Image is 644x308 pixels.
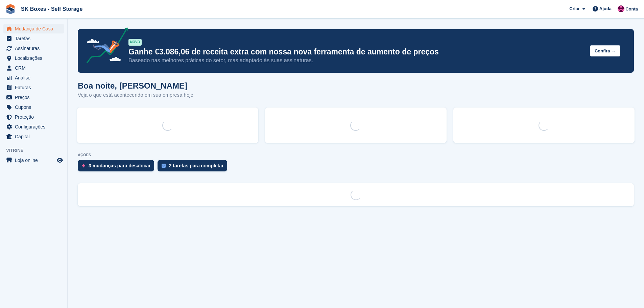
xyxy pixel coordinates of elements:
div: NOVO [128,39,142,46]
img: stora-icon-8386f47178a22dfd0bd8f6a31ec36ba5ce8667c1dd55bd0f319d3a0aa187defe.svg [5,4,16,14]
div: 3 mudanças para desalocar [89,163,151,168]
span: Assinaturas [15,44,55,53]
span: Conta [625,6,638,13]
span: Vitrine [6,147,67,154]
h1: Boa noite, [PERSON_NAME] [78,81,193,90]
span: Proteção [15,112,55,122]
img: task-75834270c22a3079a89374b754ae025e5fb1db73e45f91037f5363f120a921f8.svg [162,164,166,168]
a: 2 tarefas para completar [158,160,231,175]
a: menu [3,53,64,63]
a: menu [3,34,64,43]
span: Preços [15,93,55,102]
span: CRM [15,63,55,73]
a: Loja de pré-visualização [56,156,64,164]
a: menu [3,102,64,112]
p: Veja o que está acontecendo em sua empresa hoje [78,91,193,99]
a: menu [3,122,64,132]
span: Loja online [15,156,55,165]
span: Cupons [15,102,55,112]
span: Faturas [15,83,55,92]
span: Criar [569,5,579,12]
img: move_outs_to_deallocate_icon-f764333ba52eb49d3ac5e1228854f67142a1ed5810a6f6cc68b1a99e826820c5.svg [82,164,85,168]
img: price-adjustments-announcement-icon-8257ccfd72463d97f412b2fc003d46551f7dbcb40ab6d574587a9cd5c0d94... [81,27,128,66]
span: Ajuda [599,5,612,12]
span: Tarefas [15,34,55,43]
a: menu [3,44,64,53]
a: menu [3,156,64,165]
a: 3 mudanças para desalocar [78,160,158,175]
button: Confira → [590,45,620,56]
span: Capital [15,132,55,141]
a: menu [3,132,64,141]
span: Análise [15,73,55,82]
a: menu [3,73,64,82]
span: Mudança de Casa [15,24,55,33]
a: menu [3,112,64,122]
a: menu [3,93,64,102]
a: SK Boxes - Self Storage [18,3,85,15]
p: AÇÕES [78,153,634,157]
img: Joana Alegria [618,5,624,12]
a: menu [3,83,64,92]
span: Configurações [15,122,55,132]
a: menu [3,63,64,73]
p: Baseado nas melhores práticas do setor, mas adaptado às suas assinaturas. [128,57,585,64]
p: Ganhe €3.086,06 de receita extra com nossa nova ferramenta de aumento de preços [128,47,585,57]
div: 2 tarefas para completar [169,163,224,168]
a: menu [3,24,64,33]
span: Localizações [15,53,55,63]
